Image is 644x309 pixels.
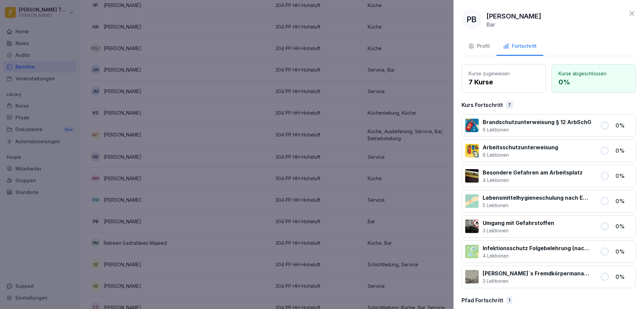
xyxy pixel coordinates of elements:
p: Kurse abgeschlossen [558,70,629,77]
p: Besondere Gefahren am Arbeitsplatz [483,168,583,177]
p: 0 % [615,222,632,230]
p: 0 % [558,77,629,87]
p: 5 Lektionen [483,202,592,209]
button: Fortschritt [496,38,543,56]
p: Pfad Fortschritt [462,296,503,304]
p: Arbeitsschutzunterweisung [483,143,558,151]
p: Kurse zugewiesen [469,70,539,77]
p: 0 % [615,273,632,281]
p: [PERSON_NAME] [486,11,541,21]
p: 3 Lektionen [483,227,554,234]
div: PB [462,9,482,30]
div: Fortschritt [503,42,537,50]
p: Brandschutzunterweisung § 12 ArbSchG [483,118,591,126]
div: 7 [506,101,513,109]
p: [PERSON_NAME]`s Fremdkörpermanagement [483,269,592,277]
div: Profil [468,42,490,50]
p: 0 % [615,121,632,129]
p: 3 Lektionen [483,277,592,284]
p: 7 Kurse [469,77,539,87]
p: 0 % [615,147,632,155]
p: 0 % [615,197,632,205]
div: 1 [506,297,512,304]
p: 0 % [615,172,632,180]
p: Umgang mit Gefahrstoffen [483,219,554,227]
p: Lebensmittelhygieneschulung nach EU-Verordnung (EG) Nr. 852 / 2004 [483,194,592,202]
p: 4 Lektionen [483,177,583,184]
p: Infektionsschutz Folgebelehrung (nach §43 IfSG) [483,244,592,252]
p: 6 Lektionen [483,126,591,133]
p: 4 Lektionen [483,252,592,259]
p: 0 % [615,247,632,256]
p: Kurs Fortschritt [462,101,503,109]
p: Bar [486,21,495,28]
p: 6 Lektionen [483,151,558,158]
button: Profil [462,38,496,56]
